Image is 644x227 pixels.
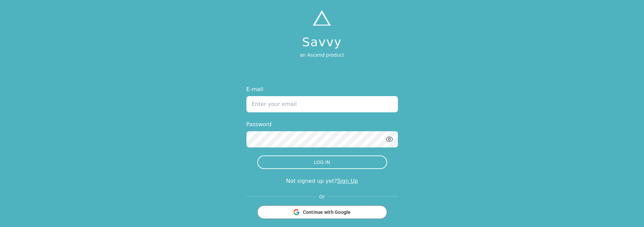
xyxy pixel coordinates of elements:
a: Sign Up [337,178,358,184]
input: Enter your email [246,96,398,112]
span: Continue with Google [303,209,351,216]
button: Continue with Google [257,205,387,219]
button: LOG IN [257,155,387,169]
label: Password [246,120,398,129]
p: an Ascend product [300,52,344,58]
h1: Savvy [300,35,344,49]
span: Or [316,193,328,200]
label: E-mail [246,85,398,93]
span: Not signed up yet? [286,178,337,184]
